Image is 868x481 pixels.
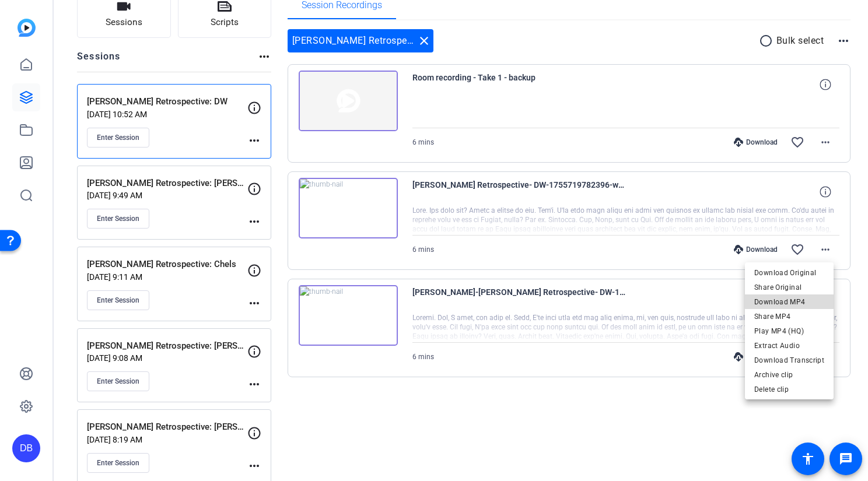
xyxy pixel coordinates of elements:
[754,324,824,338] span: Play MP4 (HQ)
[754,382,824,396] span: Delete clip
[754,295,824,309] span: Download MP4
[754,353,824,367] span: Download Transcript
[754,310,824,324] span: Share MP4
[754,368,824,382] span: Archive clip
[754,280,824,294] span: Share Original
[754,339,824,353] span: Extract Audio
[754,266,824,280] span: Download Original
